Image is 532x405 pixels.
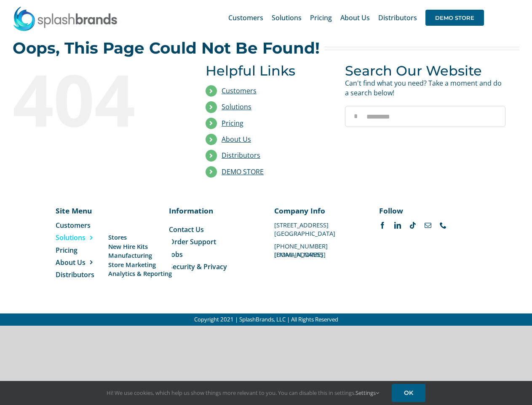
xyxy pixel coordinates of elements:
p: Company Info [274,205,363,216]
a: Order Support [169,237,258,246]
a: Customers [228,4,263,31]
span: DEMO STORE [425,10,484,26]
span: New Hire Kits [108,242,148,251]
p: Site Menu [56,205,112,216]
img: SplashBrands.com Logo [13,6,118,31]
a: linkedin [394,222,401,229]
span: Pricing [310,14,332,21]
a: tiktok [409,222,416,229]
span: Customers [56,221,91,230]
a: Security & Privacy [169,262,258,271]
span: Solutions [272,14,302,21]
a: Store Marketing [108,260,172,269]
a: Contact Us [169,225,258,234]
a: Jobs [169,250,258,259]
a: facebook [379,222,386,229]
a: Distributors [222,151,260,160]
nav: Menu [56,221,112,280]
span: Security & Privacy [169,262,227,271]
span: Contact Us [169,225,204,234]
a: OK [392,384,425,402]
span: Pricing [56,246,78,255]
input: Search... [345,106,505,127]
a: phone [440,222,446,229]
p: Can't find what you need? Take a moment and do a search below! [345,78,505,97]
a: Settings [356,389,379,397]
a: DEMO STORE [425,4,484,31]
a: Pricing [56,246,112,255]
span: About Us [56,258,86,267]
a: About Us [222,135,251,144]
a: Manufacturing [108,251,172,260]
a: mail [425,222,431,229]
span: Hi! We use cookies, which help us show things more relevant to you. You can disable this in setti... [107,389,379,397]
a: Distributors [378,4,417,31]
a: Customers [222,86,257,95]
a: Pricing [222,119,243,128]
h2: Oops, This Page Could Not Be Found! [13,40,320,57]
h3: Search Our Website [345,63,505,78]
a: Stores [108,233,172,242]
a: Distributors [56,270,112,279]
a: DEMO STORE [222,167,264,176]
span: Distributors [378,14,417,21]
span: Store Marketing [108,260,156,269]
a: Analytics & Reporting [108,269,172,278]
a: Customers [56,221,112,230]
p: Information [169,205,258,216]
a: Solutions [222,102,251,111]
a: New Hire Kits [108,242,172,251]
span: Manufacturing [108,251,152,260]
a: Solutions [56,233,112,242]
nav: Main Menu [228,4,484,31]
span: Customers [228,14,263,21]
span: Stores [108,233,127,242]
nav: Menu [169,225,258,272]
input: Search [345,106,366,127]
div: 404 [13,63,173,135]
a: Pricing [310,4,332,31]
span: Order Support [169,237,216,246]
span: Solutions [56,233,86,242]
span: About Us [340,14,370,21]
span: Distributors [56,270,94,279]
h3: Helpful Links [206,63,332,78]
p: Follow [379,205,468,216]
span: Jobs [169,250,183,259]
a: About Us [56,258,112,267]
